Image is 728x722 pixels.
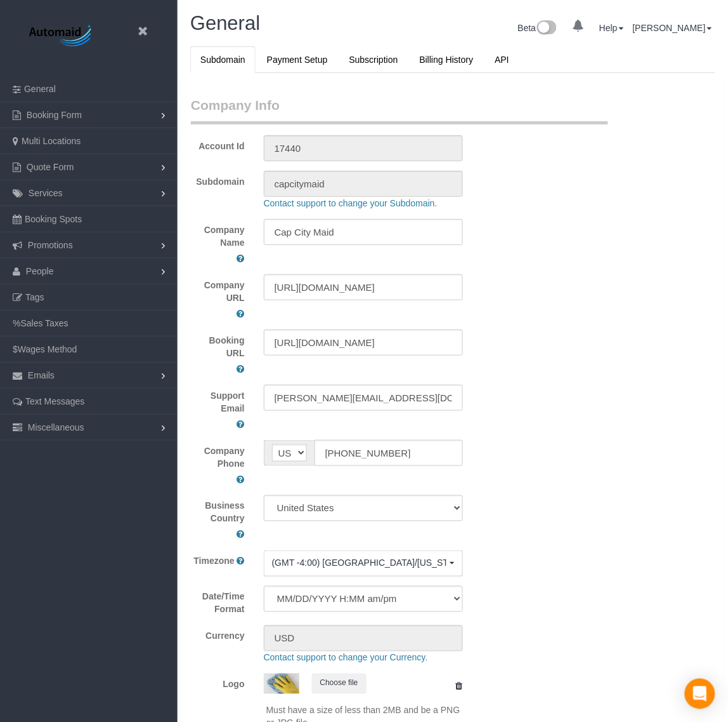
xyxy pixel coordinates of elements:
div: Open Intercom Messenger [685,679,715,709]
label: Company URL [191,279,245,304]
ol: Choose Timezone [264,551,463,577]
span: Promotions [28,240,73,250]
a: Subdomain [190,46,256,73]
input: Phone [315,440,463,466]
label: Account Id [181,135,254,152]
a: Billing History [410,46,484,73]
span: Text Messages [25,396,84,406]
span: Services [29,188,63,198]
label: Timezone [194,555,235,568]
label: Business Country [191,500,245,525]
span: Sales Taxes [20,318,68,328]
div: Contact support to change your Subdomain. [254,197,691,210]
a: [PERSON_NAME] [633,23,712,33]
span: Emails [28,370,55,380]
label: Company Name [191,224,245,249]
span: Booking Spots [25,214,82,224]
label: Company Phone [191,445,245,470]
span: Multi Locations [22,136,81,146]
span: Miscellaneous [28,422,84,432]
button: Choose file [312,674,367,693]
legend: Company Info [191,96,608,124]
button: (GMT -4:00) [GEOGRAPHIC_DATA]/[US_STATE] [264,551,463,577]
a: Subscription [339,46,408,73]
a: Help [599,23,624,33]
span: (GMT -4:00) [GEOGRAPHIC_DATA]/[US_STATE] [272,557,446,570]
a: API [484,46,519,73]
span: Tags [25,292,44,302]
label: Booking URL [191,334,245,359]
span: General [24,84,56,94]
a: Beta [518,23,557,33]
span: Quote Form [27,162,74,172]
img: New interface [536,20,557,37]
img: 0e9f69fd59d6b5e09f21f76bff35b0e686b22695.jpeg [264,674,299,694]
label: Subdomain [181,171,254,188]
span: People [26,266,54,276]
span: Wages Method [18,344,77,354]
div: Contact support to change your Currency. [254,652,691,664]
label: Support Email [191,389,245,415]
img: Automaid Logo [22,22,101,51]
label: Date/Time Format [181,586,254,616]
label: Logo [181,674,254,691]
label: Currency [181,625,254,643]
span: General [190,12,260,34]
a: Payment Setup [257,46,338,73]
span: Booking Form [27,110,82,120]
